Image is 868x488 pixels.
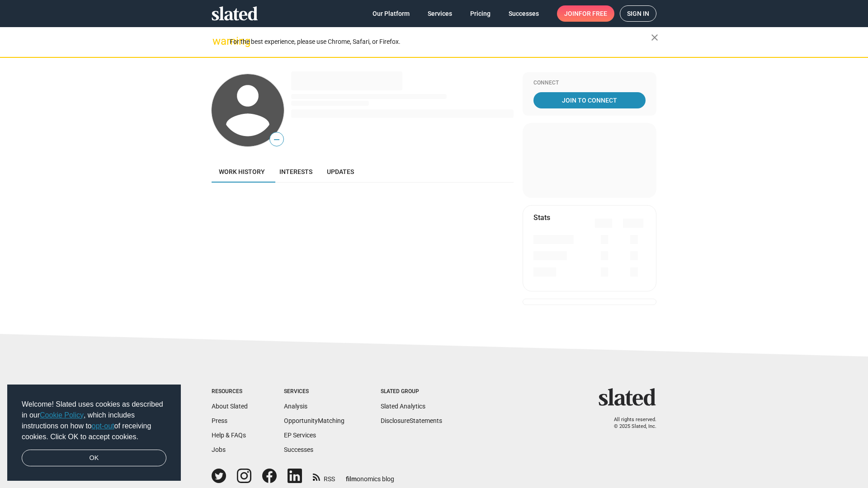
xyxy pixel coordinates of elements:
[22,399,166,442] span: Welcome! Slated uses cookies as described in our , which includes instructions on how to of recei...
[381,403,425,410] a: Slated Analytics
[535,92,644,108] span: Join To Connect
[284,432,316,439] a: EP Services
[212,161,272,183] a: Work history
[420,5,459,22] a: Services
[533,213,550,222] mat-card-title: Stats
[284,417,344,424] a: OpportunityMatching
[557,5,614,22] a: Joinfor free
[620,5,656,22] a: Sign in
[533,92,646,108] a: Join To Connect
[92,422,114,430] a: opt-out
[40,411,84,419] a: Cookie Policy
[649,32,660,43] mat-icon: close
[428,5,452,22] span: Services
[373,5,410,22] span: Our Platform
[212,36,223,47] mat-icon: warning
[365,5,417,22] a: Our Platform
[279,168,312,175] span: Interests
[212,432,246,439] a: Help & FAQs
[313,469,335,483] a: RSS
[230,36,651,48] div: For the best experience, please use Chrome, Safari, or Firefox.
[627,6,649,21] span: Sign in
[272,161,320,183] a: Interests
[270,134,283,145] span: —
[219,168,265,175] span: Work history
[346,468,394,483] a: filmonomics blog
[501,5,546,22] a: Successes
[212,446,226,453] a: Jobs
[533,80,646,87] div: Connect
[22,450,166,467] a: dismiss cookie message
[284,388,344,395] div: Services
[579,5,607,22] span: for free
[604,417,656,430] p: All rights reserved. © 2025 Slated, Inc.
[284,403,307,410] a: Analysis
[346,475,357,483] span: film
[7,385,181,481] div: cookieconsent
[381,417,442,424] a: DisclosureStatements
[509,5,539,22] span: Successes
[470,5,491,22] span: Pricing
[320,161,361,183] a: Updates
[212,388,248,395] div: Resources
[284,446,313,453] a: Successes
[564,5,607,22] span: Join
[381,388,442,395] div: Slated Group
[212,417,227,424] a: Press
[212,403,248,410] a: About Slated
[463,5,498,22] a: Pricing
[327,168,354,175] span: Updates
